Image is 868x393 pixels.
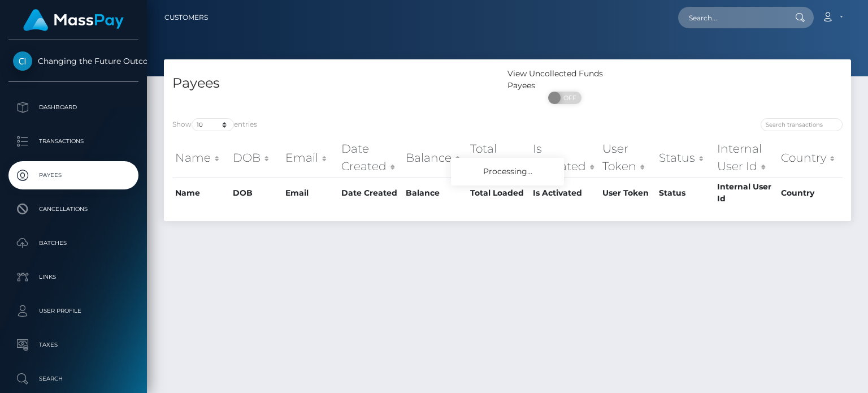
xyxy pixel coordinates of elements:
select: Showentries [192,118,234,131]
input: Search transactions [761,118,843,131]
th: Name [172,178,230,208]
img: Changing the Future Outcome Inc [13,51,32,71]
p: Cancellations [13,201,134,218]
p: User Profile [13,303,134,319]
input: Search... [678,7,784,28]
th: Internal User Id [714,178,778,208]
a: Customers [164,6,208,29]
div: Processing... [451,158,564,185]
span: Changing the Future Outcome Inc [8,56,138,66]
th: Date Created [338,178,403,208]
th: Balance [403,178,467,208]
a: Payees [8,161,138,189]
a: Search [8,365,138,393]
th: DOB [230,178,283,208]
a: Dashboard [8,93,138,122]
th: DOB [230,137,283,178]
th: User Token [600,137,656,178]
label: Show entries [172,118,257,131]
th: Country [778,137,843,178]
th: Name [172,137,230,178]
p: Links [13,269,134,286]
p: Transactions [13,133,134,150]
th: Date Created [338,137,403,178]
a: User Profile [8,297,138,325]
th: Is Activated [530,137,600,178]
th: Country [778,178,843,208]
th: Internal User Id [714,137,778,178]
div: View Uncollected Funds Payees [507,68,622,92]
th: Total Loaded [467,137,530,178]
p: Taxes [13,336,134,353]
th: Email [283,178,338,208]
th: Status [656,137,714,178]
th: Total Loaded [467,178,530,208]
th: Is Activated [530,178,600,208]
p: Search [13,370,134,387]
a: Links [8,263,138,291]
th: Balance [403,137,467,178]
p: Payees [13,167,134,184]
th: Email [283,137,338,178]
a: Batches [8,229,138,257]
a: Transactions [8,127,138,156]
a: Taxes [8,331,138,359]
p: Dashboard [13,99,134,116]
th: Status [656,178,714,208]
img: MassPay Logo [23,9,124,31]
h4: Payees [172,74,499,93]
span: OFF [554,92,583,104]
a: Cancellations [8,195,138,223]
p: Batches [13,235,134,252]
th: User Token [600,178,656,208]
